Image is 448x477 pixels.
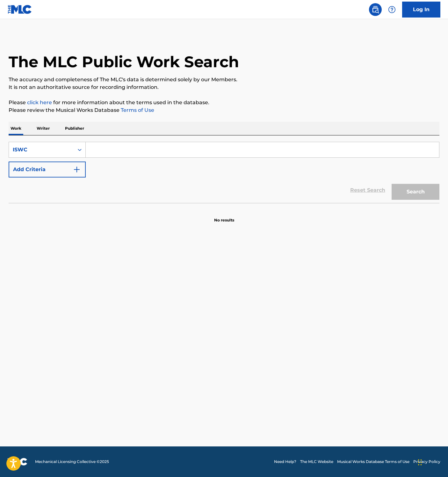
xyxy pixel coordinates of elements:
img: help [388,6,396,13]
div: ISWC [13,146,70,154]
iframe: Resource Center [430,340,448,392]
a: Need Help? [274,459,296,465]
p: Writer [35,122,52,135]
p: The accuracy and completeness of The MLC's data is determined solely by our Members. [9,76,439,83]
a: Terms of Use [119,107,154,113]
a: Musical Works Database Terms of Use [337,459,409,465]
img: logo [8,458,27,466]
a: Public Search [369,3,382,16]
p: Please review the Musical Works Database [9,106,439,114]
a: click here [27,99,52,105]
p: Work [9,122,23,135]
div: Drag [418,453,422,472]
p: Please for more information about the terms used in the database. [9,99,439,106]
p: It is not an authoritative source for recording information. [9,83,439,91]
a: Privacy Policy [413,459,440,465]
span: Mechanical Licensing Collective © 2025 [35,459,109,465]
button: Add Criteria [9,162,86,177]
img: search [372,6,379,13]
form: Search Form [9,142,439,203]
p: Publisher [63,122,86,135]
iframe: Chat Widget [416,446,448,477]
p: No results [214,210,234,223]
div: Help [386,3,398,16]
h1: The MLC Public Work Search [9,52,239,71]
a: Log In [402,2,440,18]
img: MLC Logo [8,5,32,14]
img: 9d2ae6d4665cec9f34b9.svg [73,166,81,173]
a: The MLC Website [300,459,333,465]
